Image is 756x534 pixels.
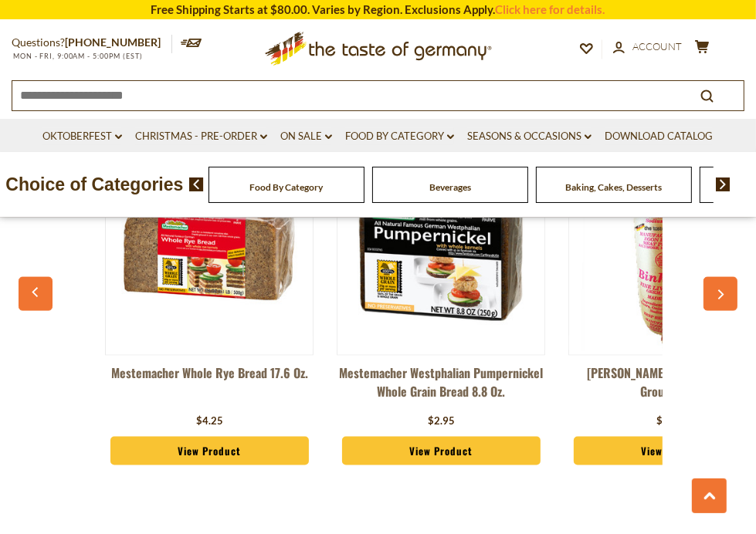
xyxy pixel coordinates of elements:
[110,437,309,466] a: View Product
[189,177,204,191] img: previous arrow
[12,52,143,60] span: MON - FRI, 9:00AM - 5:00PM (EST)
[337,144,544,351] img: Mestemacher Westphalian Pumpernickel Whole Grain Bread 8.8 oz.
[716,177,731,191] img: next arrow
[428,414,455,429] div: $2.95
[656,414,690,429] div: $10.95
[12,33,172,52] p: Questions?
[496,2,605,16] a: Click here for details.
[467,128,592,145] a: Seasons & Occasions
[429,181,471,193] a: Beverages
[105,363,314,410] a: Mestemacher Whole Rye Bread 17.6 oz.
[345,128,454,145] a: Food By Category
[565,181,662,193] a: Baking, Cakes, Desserts
[42,128,122,145] a: Oktoberfest
[337,363,545,410] a: Mestemacher Westphalian Pumpernickel Whole Grain Bread 8.8 oz.
[65,35,161,49] a: [PHONE_NUMBER]
[106,144,313,351] img: Mestemacher Whole Rye Bread 17.6 oz.
[605,128,713,145] a: Download Catalog
[196,414,223,429] div: $4.25
[280,128,332,145] a: On Sale
[249,181,323,193] a: Food By Category
[342,437,541,466] a: View Product
[632,40,682,52] span: Account
[135,128,267,145] a: Christmas - PRE-ORDER
[613,39,682,56] a: Account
